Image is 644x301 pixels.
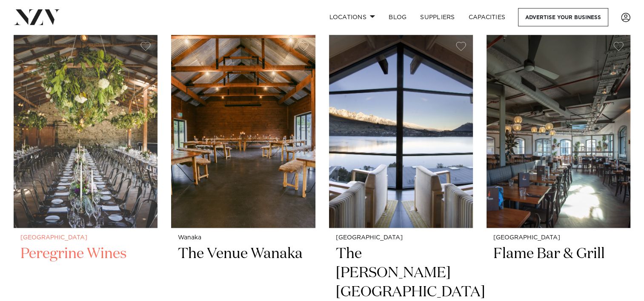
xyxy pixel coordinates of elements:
[493,235,624,241] small: [GEOGRAPHIC_DATA]
[413,8,461,26] a: SUPPLIERS
[462,8,512,26] a: Capacities
[336,235,466,241] small: [GEOGRAPHIC_DATA]
[178,235,308,241] small: Wanaka
[382,8,413,26] a: BLOG
[322,8,382,26] a: Locations
[20,235,151,241] small: [GEOGRAPHIC_DATA]
[518,8,608,26] a: Advertise your business
[14,9,60,25] img: nzv-logo.png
